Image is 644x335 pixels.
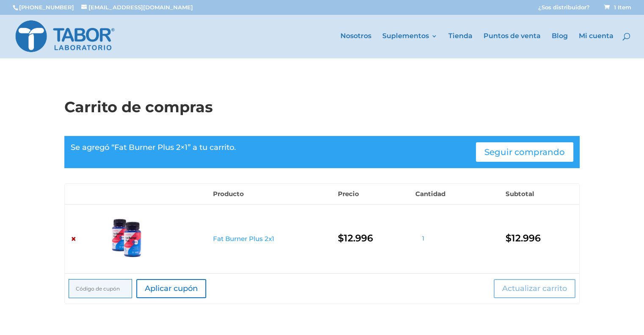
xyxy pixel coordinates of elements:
[81,4,193,11] a: [EMAIL_ADDRESS][DOMAIN_NAME]
[64,136,580,168] div: Se agregó “Fat Burner Plus 2×1” a tu carrito.
[213,235,274,243] a: Fat Burner Plus 2x1
[494,279,575,298] button: Actualizar carrito
[484,33,541,58] a: Puntos de venta
[502,184,579,204] th: Subtotal
[14,19,116,54] img: Laboratorio Tabor
[69,279,132,298] input: Código de cupón
[448,33,473,58] a: Tienda
[19,4,74,11] a: [PHONE_NUMBER]
[415,227,440,251] input: Qty
[209,184,334,204] th: Producto
[334,184,412,204] th: Precio
[579,33,614,58] a: Mi cuenta
[136,279,206,298] button: Aplicar cupón
[100,210,155,265] img: Fat Burner Plus 2x1
[476,142,573,162] a: Seguir comprando
[382,33,437,58] a: Suplementos
[603,4,631,11] a: 1 Item
[604,4,631,11] span: 1 Item
[506,232,541,244] bdi: 12.996
[412,184,502,204] th: Cantidad
[64,97,580,122] h1: Carrito de compras
[506,232,511,244] span: $
[338,232,373,244] bdi: 12.996
[69,234,78,244] a: Remove Fat Burner Plus 2x1 from cart
[538,5,590,14] a: ¿Sos distribuidor?
[340,33,371,58] a: Nosotros
[338,232,344,244] span: $
[552,33,568,58] a: Blog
